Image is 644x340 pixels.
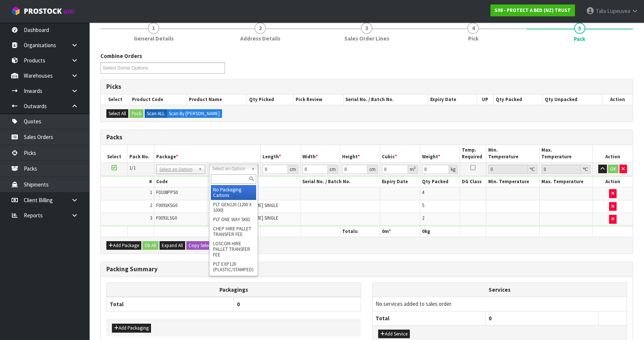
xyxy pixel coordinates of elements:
span: F0108PPS0 [156,189,178,195]
th: # [101,177,154,187]
span: Pack [574,35,585,43]
img: cube-alt.png [11,6,20,16]
th: Package [154,145,260,162]
th: Total [107,297,234,311]
strong: S08 - PROTECT A BED (NZ) TRUST [495,7,571,13]
span: General Details [134,35,174,42]
th: Action [593,177,632,187]
button: Add Packaging [112,324,151,333]
th: Product Code [130,94,187,105]
th: Qty Unpacked [543,94,602,105]
th: Height [340,145,380,162]
button: Add Package [106,241,141,250]
th: Length [260,145,300,162]
li: No Packaging Cartons [211,185,256,200]
th: Totals: [340,226,380,237]
th: Pack No. [128,145,154,162]
th: Action [593,145,632,162]
span: F0091KSG0 [156,202,177,208]
th: UP [477,94,493,105]
button: OK [608,165,618,174]
th: kg [420,226,460,237]
span: Expand All [162,242,183,249]
span: Pick [468,35,478,42]
th: Weight [420,145,460,162]
span: 3 [361,23,372,34]
th: Min. Temperature [486,177,540,187]
span: 4 [467,23,479,34]
div: ℃ [528,165,537,174]
li: LOSCOM HIRE PALLET TRANSFER FEE [211,239,256,259]
span: Select an Option [160,165,195,174]
span: ProStock [24,6,62,16]
span: 0 [422,228,425,234]
sup: 3 [414,165,416,170]
span: 1/1 [129,165,136,171]
th: Qty Picked [247,94,294,105]
th: Total [373,311,486,325]
span: 0 [382,228,384,234]
span: 0 [489,315,492,322]
div: m [408,165,418,174]
span: 2 [150,202,152,208]
li: PLT ONE WAY SKID [211,215,256,224]
th: Max. Temperature [540,145,593,162]
th: Select [101,94,130,105]
span: F0091LSG0 [156,215,177,221]
li: PLT EXP120 (PLASTIC/STAMPED) [211,259,256,274]
label: Scan ALL [145,109,167,118]
th: Serial No. / Batch No. [300,177,380,187]
span: 5 [422,202,424,208]
div: cm [367,165,378,174]
span: Talia [596,7,606,14]
th: Qty Packed [493,94,542,105]
h3: Picks [106,83,627,90]
div: ℃ [581,165,590,174]
span: 5 [574,23,585,34]
th: Packagings [107,282,361,297]
label: Scan By [PERSON_NAME] [167,109,222,118]
div: kg [449,165,458,174]
li: CHEP HIRE PALLET TRANSFER FEE [211,224,256,239]
span: 1 [150,189,152,195]
h3: Packs [106,134,627,141]
small: WMS [63,8,75,15]
th: Min. Temperature [486,145,540,162]
span: 2 [255,23,266,34]
button: Select All [106,109,128,118]
th: Select [101,145,128,162]
th: Temp. Required [460,145,486,162]
th: Product Name [187,94,247,105]
th: Code [154,177,207,187]
th: Name [207,177,300,187]
td: No services added to sales order. [373,297,627,311]
th: Qty Packed [420,177,460,187]
th: Expiry Date [380,177,420,187]
th: Max. Temperature [540,177,593,187]
th: Pick Review [294,94,344,105]
span: 0 [237,301,240,308]
li: PLT GEN120 (1200 X 1000) [211,200,256,215]
div: cm [288,165,298,174]
th: Action [602,94,632,105]
span: 1 [148,23,159,34]
button: Ok All [142,241,158,250]
label: Combine Orders [100,52,142,60]
span: 4 [422,189,424,195]
span: Lupeuvea [607,7,630,14]
span: 2 [422,215,424,221]
div: cm [328,165,338,174]
th: m³ [380,226,420,237]
button: Pack [129,109,144,118]
th: Width [300,145,340,162]
th: Expiry Date [428,94,477,105]
span: 3 [150,215,152,221]
button: Copy Selected [186,241,219,250]
th: DG Class [460,177,486,187]
span: Sales Order Lines [344,35,389,42]
span: Address Details [240,35,280,42]
th: Services [373,283,627,297]
a: S08 - PROTECT A BED (NZ) TRUST [490,4,575,16]
button: Add Service [378,330,410,339]
th: Serial No. / Batch No. [344,94,428,105]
